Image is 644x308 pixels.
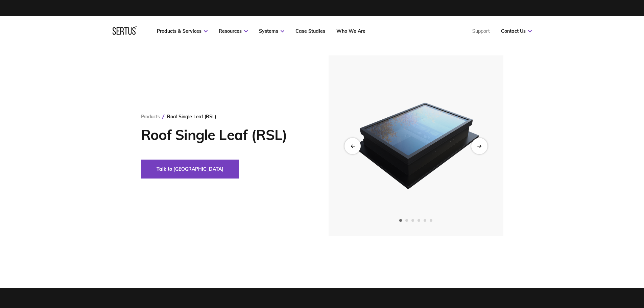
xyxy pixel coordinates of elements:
iframe: Chat Widget [610,276,644,308]
a: Systems [259,28,284,34]
span: Go to slide 6 [430,219,432,222]
a: Resources [219,28,248,34]
a: Case Studies [295,28,325,34]
a: Support [472,28,490,34]
span: Go to slide 2 [405,219,408,222]
a: Products [141,114,160,120]
h1: Roof Single Leaf (RSL) [141,126,308,143]
div: Previous slide [344,138,361,154]
div: Next slide [471,138,487,154]
a: Contact Us [501,28,532,34]
button: Talk to [GEOGRAPHIC_DATA] [141,160,239,179]
a: Products & Services [157,28,208,34]
a: Who We Are [336,28,365,34]
span: Go to slide 4 [418,219,420,222]
span: Go to slide 3 [411,219,414,222]
span: Go to slide 5 [424,219,426,222]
